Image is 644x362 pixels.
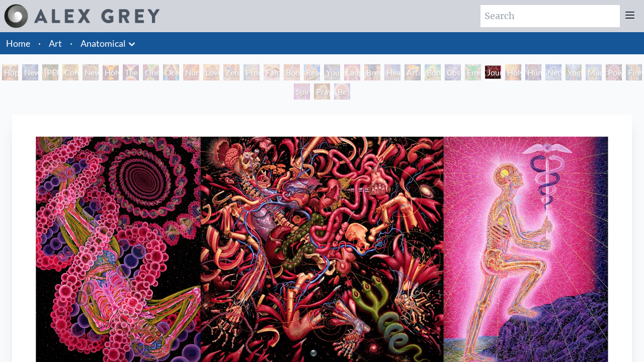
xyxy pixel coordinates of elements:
[163,64,179,80] div: Ocean of Love Bliss
[42,64,58,80] div: [PERSON_NAME] & Eve
[586,64,602,80] div: Mudra
[83,64,99,80] div: New Man New Woman
[62,64,78,80] div: Contemplation
[344,64,360,80] div: Laughing Man
[6,38,30,49] a: Home
[80,36,126,50] a: Anatomical
[34,32,45,54] li: ·
[294,83,310,100] div: Spirit Animates the Flesh
[606,64,622,80] div: Power to the Peaceful
[480,5,620,27] input: Search
[384,64,400,80] div: Healing
[314,83,330,100] div: Praying Hands
[545,64,561,80] div: Networks
[505,64,521,80] div: Holy Fire
[425,64,441,80] div: Bond
[465,64,481,80] div: Emerald Grail
[143,64,159,80] div: One Taste
[304,64,320,80] div: Reading
[22,64,38,80] div: New Man [DEMOGRAPHIC_DATA]: [DEMOGRAPHIC_DATA] Mind
[264,64,280,80] div: Family
[566,64,582,80] div: Yogi & the Möbius Sphere
[626,64,642,80] div: Firewalking
[244,64,260,80] div: Promise
[284,64,300,80] div: Boo-boo
[525,64,541,80] div: Human Geometry
[123,64,139,80] div: The Kiss
[223,64,239,80] div: Zena Lotus
[103,64,119,80] div: Holy Grail
[324,64,340,80] div: Young & Old
[405,64,421,80] div: Artist's Hand
[364,64,380,80] div: Breathing
[2,64,18,80] div: Hope
[183,64,199,80] div: Nursing
[49,36,62,50] a: Art
[445,64,461,80] div: Cosmic Lovers
[334,83,350,100] div: Be a Good Human Being
[203,64,219,80] div: Love Circuit
[485,64,501,80] div: Journey of the Wounded Healer
[66,32,76,54] li: ·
